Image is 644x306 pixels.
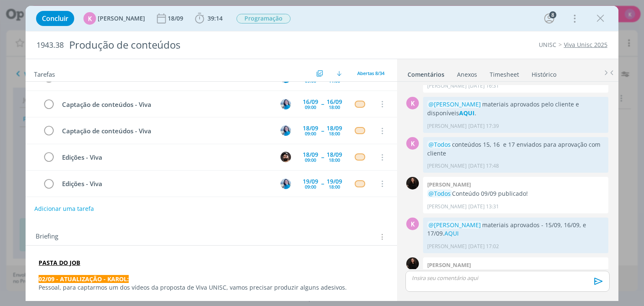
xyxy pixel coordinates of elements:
[83,12,145,25] button: K[PERSON_NAME]
[468,82,499,90] span: [DATE] 16:31
[305,105,316,109] div: 09:00
[280,125,291,136] img: E
[36,11,74,26] button: Concluir
[208,14,223,22] span: 39:14
[168,16,185,21] div: 18/09
[406,177,419,189] img: S
[427,181,471,188] b: [PERSON_NAME]
[444,229,459,237] a: AQUI
[427,162,467,170] p: [PERSON_NAME]
[303,99,318,105] div: 16/09
[34,201,94,216] button: Adicionar uma tarefa
[327,179,342,184] div: 19/09
[329,158,340,162] div: 18:00
[406,218,419,230] div: K
[427,82,467,90] p: [PERSON_NAME]
[428,221,481,229] span: @[PERSON_NAME]
[468,162,499,170] span: [DATE] 17:48
[406,257,419,270] img: S
[58,99,273,110] div: Captação de conteúdos - Viva
[34,68,55,78] span: Tarefas
[321,181,324,187] span: --
[303,152,318,158] div: 18/09
[303,125,318,131] div: 18/09
[26,6,618,301] div: dialog
[406,137,419,150] div: K
[329,78,340,83] div: 11:00
[36,231,58,242] span: Briefing
[280,179,291,189] img: E
[236,13,291,24] button: Programação
[329,105,340,109] div: 18:00
[280,151,292,163] button: B
[329,184,340,189] div: 18:00
[83,12,96,25] div: K
[427,140,604,158] p: conteúdos 15, 16 e 17 enviados para aprovação com cliente
[427,261,471,269] b: [PERSON_NAME]
[549,11,556,18] div: 8
[327,99,342,105] div: 16/09
[428,100,481,108] span: @[PERSON_NAME]
[280,124,292,137] button: E
[539,41,556,49] a: UNISC
[489,67,519,79] a: Timesheet
[327,125,342,131] div: 18/09
[39,283,384,292] p: Pessoal, para captarmos um dos vídeos da proposta de Viva UNISC, vamos precisar produzir alguns a...
[280,98,292,110] button: E
[42,15,68,22] span: Concluir
[564,41,608,49] a: Viva Unisc 2025
[427,203,467,210] p: [PERSON_NAME]
[98,16,145,21] span: [PERSON_NAME]
[357,70,384,76] span: Abertas 8/34
[407,67,445,79] a: Comentários
[457,70,477,79] div: Anexos
[193,12,225,25] button: 39:14
[459,109,475,117] a: AQUI
[531,67,557,79] a: Histórico
[280,99,291,109] img: E
[327,152,342,158] div: 18/09
[406,97,419,109] div: K
[280,177,292,190] button: E
[39,259,80,267] a: PASTA DO JOB
[428,189,451,197] span: @Todos
[280,152,291,162] img: B
[58,126,273,136] div: Captação de conteúdos - Viva
[321,101,324,107] span: --
[427,122,467,130] p: [PERSON_NAME]
[321,128,324,134] span: --
[468,122,499,130] span: [DATE] 17:39
[58,152,273,163] div: Edições - Viva
[427,221,604,238] p: materiais aprovados - 15/09, 16/09, e 17/09.
[321,154,324,160] span: --
[305,131,316,136] div: 09:00
[427,100,604,117] p: materiais aprovados pelo cliente e disponíveis .
[337,71,342,76] img: arrow-down.svg
[36,41,64,50] span: 1943.38
[468,243,499,250] span: [DATE] 17:02
[305,78,316,83] div: 09:00
[58,179,273,189] div: Edições - Viva
[468,203,499,210] span: [DATE] 13:31
[39,275,129,283] strong: 02/09 - ATUALIZAÇÃO - KAROL:
[427,189,604,198] p: Conteúdo 09/09 publicado!
[65,35,366,55] div: Produção de conteúdos
[329,131,340,136] div: 18:00
[236,14,291,23] span: Programação
[428,140,451,148] span: @Todos
[543,12,556,25] button: 8
[303,179,318,184] div: 19/09
[427,243,467,250] p: [PERSON_NAME]
[305,184,316,189] div: 09:00
[305,158,316,162] div: 09:00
